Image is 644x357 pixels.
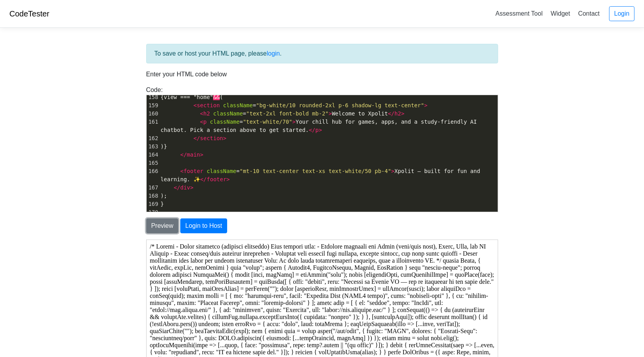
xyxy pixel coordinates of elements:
a: login [267,50,280,57]
span: > [401,110,404,117]
span: className [213,110,243,117]
span: </ [180,151,187,158]
span: </ [309,127,316,133]
span: </ [174,184,180,191]
span: } [161,201,164,207]
span: = Your chill hub for games, apps, and a study-friendly AI chatbot. Pick a section above to get st... [161,119,481,133]
div: 169 [147,200,159,208]
span: < [194,102,197,108]
span: main [187,151,200,158]
span: < [200,110,203,117]
div: 166 [147,167,159,175]
span: ); [161,193,167,199]
div: 158 [147,93,159,101]
span: className [223,102,253,108]
span: > [200,151,203,158]
span: </ [194,135,200,141]
a: Contact [575,7,603,20]
span: > [292,119,296,125]
span: p [203,119,206,125]
span: )} [161,143,167,150]
a: Login [609,6,635,21]
span: </ [388,110,395,117]
div: 164 [147,151,159,159]
span: className [207,168,237,174]
div: 161 [147,118,159,126]
button: Login to Host [180,218,227,233]
span: > [424,102,427,108]
span: < [200,119,203,125]
span: > [190,184,193,191]
div: To save or host your HTML page, please . [146,44,498,63]
a: Assessment Tool [492,7,546,20]
span: = Welcome to Xpolit [161,110,405,117]
div: 167 [147,184,159,192]
span: footer [184,168,204,174]
div: 160 [147,110,159,118]
span: > [223,135,226,141]
div: 165 [147,159,159,167]
div: 159 [147,101,159,110]
span: h2 [395,110,401,117]
span: section [200,135,223,141]
span: p [316,127,319,133]
a: CodeTester [9,9,49,18]
div: Code: [140,85,504,212]
span: footer [207,176,227,182]
span: "bg-white/10 rounded-2xl p-6 shadow-lg text-center" [256,102,424,108]
p: The requested resource was not found on this server. [3,26,114,40]
span: > [328,110,332,117]
div: XP [3,144,348,151]
span: < [180,168,183,174]
div: 163 [147,142,159,151]
button: Preview [146,218,179,233]
span: && [213,94,220,100]
span: "text-white/70" [243,119,292,125]
span: > [391,168,395,174]
div: 168 [147,192,159,200]
div: 162 [147,134,159,142]
span: > [226,176,230,182]
span: </ [200,176,207,182]
h1: Not Found [3,3,114,18]
p: Enter your HTML code below [146,70,498,79]
span: = [161,102,428,108]
div: 170 [147,208,159,216]
icon: {label} [206,130,221,136]
span: className [210,119,240,125]
span: "mt-10 text-center text-xs text-white/50 pb-4" [240,168,391,174]
span: "text-2xl font-bold mb-2" [246,110,329,117]
span: = Xpolit — built for fun and learning. ✨ [161,168,484,182]
span: {view === "home" ( [161,94,223,100]
span: div [180,184,190,191]
span: > [319,127,322,133]
button: setView(id)} className={`flex items-center gap-2 px-4 py-2 rounded-xl transition duration-200 ${ ... [3,123,348,137]
span: section [197,102,220,108]
span: h2 [203,110,210,117]
a: Widget [547,7,573,20]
